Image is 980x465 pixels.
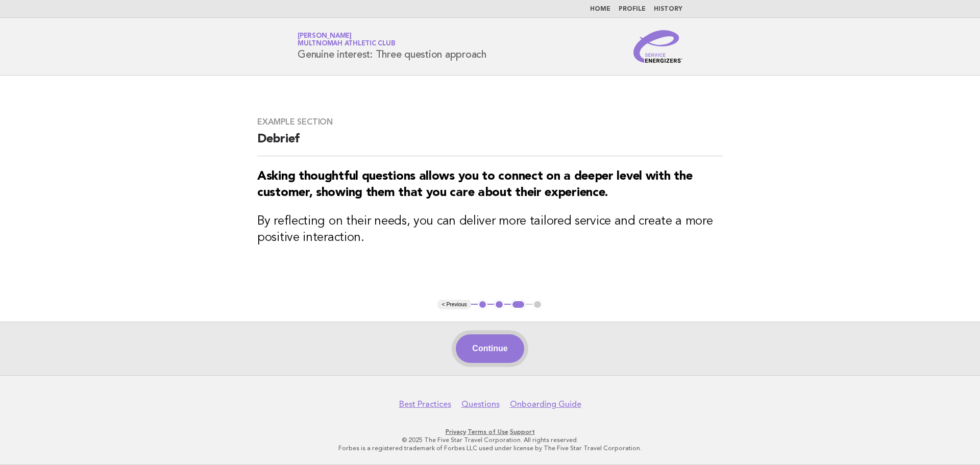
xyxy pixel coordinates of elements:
[590,6,610,12] a: Home
[461,399,500,409] a: Questions
[437,300,471,310] button: < Previous
[446,428,466,435] a: Privacy
[178,436,802,444] p: © 2025 The Five Star Travel Corporation. All rights reserved.
[257,213,723,246] h3: By reflecting on their needs, you can deliver more tailored service and create a more positive in...
[298,33,395,47] a: [PERSON_NAME]Multnomah Athletic Club
[298,41,395,47] span: Multnomah Athletic Club
[633,30,682,63] img: Service Energizers
[178,428,802,436] p: · ·
[510,399,581,409] a: Onboarding Guide
[654,6,682,12] a: History
[456,334,524,363] button: Continue
[257,170,692,199] strong: Asking thoughtful questions allows you to connect on a deeper level with the customer, showing th...
[619,6,646,12] a: Profile
[257,117,723,127] h3: Example Section
[511,300,526,310] button: 3
[478,300,488,310] button: 1
[399,399,451,409] a: Best Practices
[510,428,535,435] a: Support
[494,300,504,310] button: 2
[298,33,486,60] h1: Genuine interest: Three question approach
[468,428,508,435] a: Terms of Use
[257,131,723,156] h2: Debrief
[178,444,802,452] p: Forbes is a registered trademark of Forbes LLC used under license by The Five Star Travel Corpora...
